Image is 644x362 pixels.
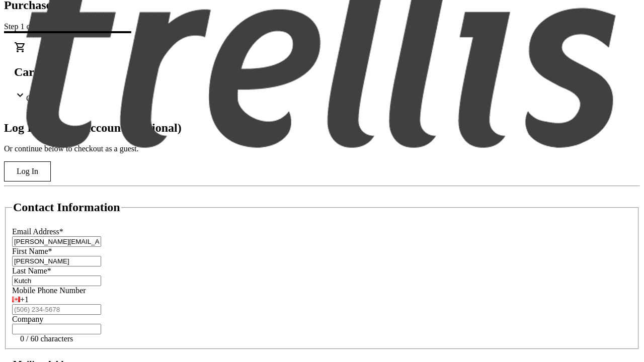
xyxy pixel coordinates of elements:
label: Mobile Phone Number [12,286,86,295]
label: Email Address* [12,227,63,236]
label: Last Name* [12,266,51,275]
input: (506) 234-5678 [12,304,101,315]
label: First Name* [12,247,52,255]
label: Company [12,315,43,323]
button: Log In [4,161,51,182]
span: Log In [17,167,38,176]
tr-character-limit: 0 / 60 characters [20,334,73,343]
